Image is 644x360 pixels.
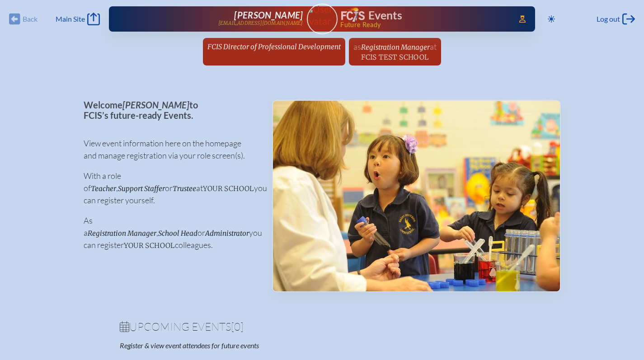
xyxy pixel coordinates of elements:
[122,99,189,110] span: [PERSON_NAME]
[84,137,258,162] p: View event information here on the homepage and manage registration via your role screen(s).
[204,38,344,55] a: FCIS Director of Professional Development
[361,43,430,51] span: Registration Manager
[84,215,258,251] p: As a , or you can register colleagues.
[158,229,197,238] span: School Head
[173,184,196,193] span: Trustee
[307,4,338,34] a: User Avatar
[218,20,303,26] p: [EMAIL_ADDRESS][DOMAIN_NAME]
[84,170,258,206] p: With a role of , or at you can register yourself.
[231,320,244,333] span: [0]
[341,7,507,28] div: FCIS Events — Future ready
[91,184,116,193] span: Teacher
[120,321,525,332] h1: Upcoming Events
[430,42,437,51] span: at
[207,42,341,51] span: FCIS Director of Professional Development
[56,14,85,23] span: Main Site
[84,100,258,120] p: Welcome to FCIS’s future-ready Events.
[138,10,303,28] a: [PERSON_NAME][EMAIL_ADDRESS][DOMAIN_NAME]
[88,229,156,238] span: Registration Manager
[350,38,440,65] a: asRegistration ManageratFCIS Test School
[273,101,560,291] img: Events
[205,229,249,238] span: Administrator
[124,241,175,250] span: your school
[303,3,341,27] img: User Avatar
[234,9,303,20] span: [PERSON_NAME]
[56,13,100,25] a: Main Site
[361,53,428,61] span: FCIS Test School
[118,184,165,193] span: Support Staffer
[120,341,358,350] p: Register & view event attendees for future events
[203,184,254,193] span: your school
[597,14,620,23] span: Log out
[340,22,506,28] span: Future Ready
[353,42,361,51] span: as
